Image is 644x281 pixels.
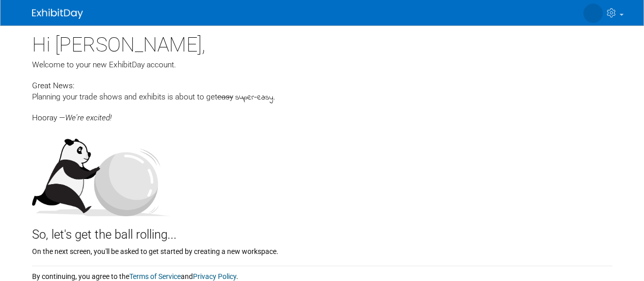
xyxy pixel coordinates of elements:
div: Hi [PERSON_NAME], [32,25,612,59]
img: ExhibitDay [32,9,83,19]
div: Great News: [32,80,612,91]
span: easy [217,92,233,101]
a: Terms of Service [129,272,181,280]
span: We're excited! [65,113,111,122]
span: super-easy [235,92,273,104]
a: Privacy Policy [193,272,236,280]
img: Let's get the ball rolling [32,129,170,216]
div: Planning your trade shows and exhibits is about to get . [32,91,612,104]
div: So, let's get the ball rolling... [32,216,612,244]
div: Welcome to your new ExhibitDay account. [32,59,612,70]
img: Mayah sararas [583,4,603,23]
div: On the next screen, you'll be asked to get started by creating a new workspace. [32,244,612,257]
div: Hooray — [32,104,612,123]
